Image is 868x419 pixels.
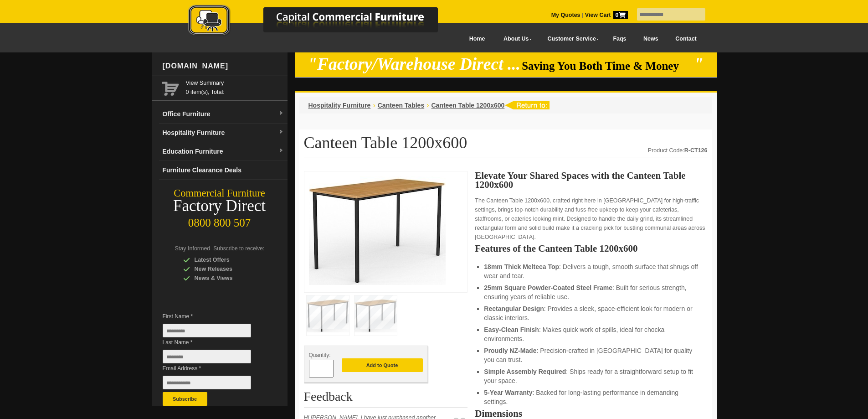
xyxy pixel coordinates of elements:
img: Canteen Table 1200x600, NZ-made, with steel frame for heavy-duty dining. [309,176,446,285]
strong: Easy-Clean Finish [484,326,539,333]
a: Canteen Tables [378,102,424,109]
em: "Factory/Warehouse Direct ... [308,55,520,73]
em: " [694,55,704,73]
div: New Releases [183,264,270,274]
span: Stay Informed [175,245,211,252]
a: Customer Service [537,29,604,49]
li: : Built for serious strength, ensuring years of reliable use. [484,283,698,301]
strong: R-CT126 [684,147,708,154]
a: Office Furnituredropdown [159,105,288,124]
h2: Features of the Canteen Table 1200x600 [475,244,707,253]
li: › [426,101,429,110]
li: : Precision-crafted in [GEOGRAPHIC_DATA] for quality you can trust. [484,346,698,364]
button: Add to Quote [342,358,423,372]
button: Subscribe [163,392,207,406]
span: Subscribe to receive: [213,245,264,252]
a: About Us [493,29,537,49]
a: Hospitality Furnituredropdown [159,124,288,142]
span: First Name * [163,312,265,321]
a: Capital Commercial Furniture Logo [163,5,482,41]
div: Commercial Furniture [152,187,288,200]
strong: 18mm Thick Melteca Top [484,263,559,270]
strong: Simple Assembly Required [484,368,566,375]
li: : Ships ready for a straightforward setup to fit your space. [484,367,698,385]
span: Saving You Both Time & Money [522,60,693,72]
strong: Proudly NZ-Made [484,347,536,354]
input: Last Name * [163,350,251,363]
a: Hospitality Furniture [308,102,371,109]
span: Last Name * [163,338,265,347]
span: 0 [613,11,628,19]
div: Factory Direct [152,200,288,212]
a: View Summary [186,78,284,88]
div: 0800 800 507 [152,212,288,229]
span: Email Address * [163,364,265,373]
h1: Canteen Table 1200x600 [304,134,708,157]
a: Education Furnituredropdown [159,142,288,161]
li: : Delivers a tough, smooth surface that shrugs off wear and tear. [484,262,698,280]
div: [DOMAIN_NAME] [159,52,288,80]
span: 0 item(s), Total: [186,78,284,95]
img: dropdown [278,148,284,154]
li: : Makes quick work of spills, ideal for chocka environments. [484,325,698,343]
input: Email Address * [163,376,251,389]
li: : Provides a sleek, space-efficient look for modern or classic interiors. [484,304,698,322]
h2: Elevate Your Shared Spaces with the Canteen Table 1200x600 [475,171,707,189]
div: News & Views [183,274,270,283]
a: Furniture Clearance Deals [159,161,288,180]
img: dropdown [278,111,284,116]
h2: Dimensions [475,409,707,418]
a: Canteen Table 1200x600 [431,102,505,109]
div: Product Code: [648,146,708,155]
input: First Name * [163,324,251,337]
li: › [373,101,375,110]
a: Faqs [605,29,635,49]
strong: View Cart [585,12,628,18]
a: View Cart0 [583,12,627,18]
a: News [635,29,667,49]
strong: Rectangular Design [484,305,544,312]
a: My Quotes [551,12,580,18]
p: The Canteen Table 1200x600, crafted right here in [GEOGRAPHIC_DATA] for high-traffic settings, br... [475,196,707,242]
img: return to [504,101,550,109]
img: dropdown [278,129,284,135]
h2: Feedback [304,390,468,408]
strong: 5-Year Warranty [484,389,532,396]
strong: 25mm Square Powder-Coated Steel Frame [484,284,612,291]
li: : Backed for long-lasting performance in demanding settings. [484,388,698,406]
span: Quantity: [309,352,331,358]
img: Capital Commercial Furniture Logo [163,5,482,38]
a: Contact [667,29,705,49]
div: Latest Offers [183,255,270,264]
